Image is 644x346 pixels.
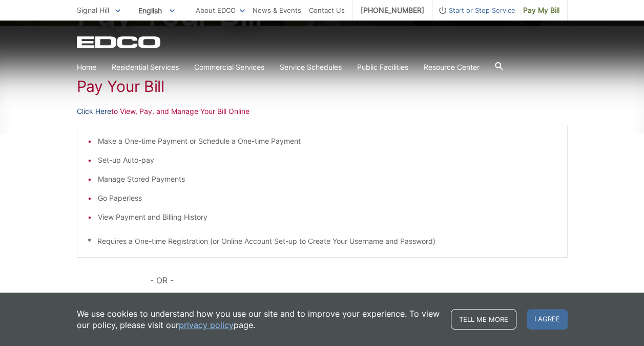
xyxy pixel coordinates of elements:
[98,174,557,185] li: Manage Stored Payments
[451,309,516,330] a: Tell me more
[77,106,568,117] p: to View, Pay, and Manage Your Bill Online
[527,309,568,330] span: I agree
[424,62,480,73] a: Resource Center
[98,136,557,147] li: Make a One-time Payment or Schedule a One-time Payment
[77,36,162,48] a: EDCD logo. Return to the homepage.
[309,5,345,16] a: Contact Us
[77,6,109,14] span: Signal Hill
[194,62,264,73] a: Commercial Services
[131,2,182,19] span: English
[77,308,441,331] p: We use cookies to understand how you use our site and to improve your experience. To view our pol...
[280,62,342,73] a: Service Schedules
[77,106,111,117] a: Click Here
[77,77,568,95] h1: Pay Your Bill
[253,5,301,16] a: News & Events
[88,236,557,247] p: * Requires a One-time Registration (or Online Account Set-up to Create Your Username and Password)
[112,62,179,73] a: Residential Services
[98,155,557,166] li: Set-up Auto-pay
[98,193,557,204] li: Go Paperless
[357,62,408,73] a: Public Facilities
[98,212,557,223] li: View Payment and Billing History
[196,5,245,16] a: About EDCO
[179,319,234,331] a: privacy policy
[150,273,567,287] p: - OR -
[523,5,559,16] span: Pay My Bill
[77,62,96,73] a: Home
